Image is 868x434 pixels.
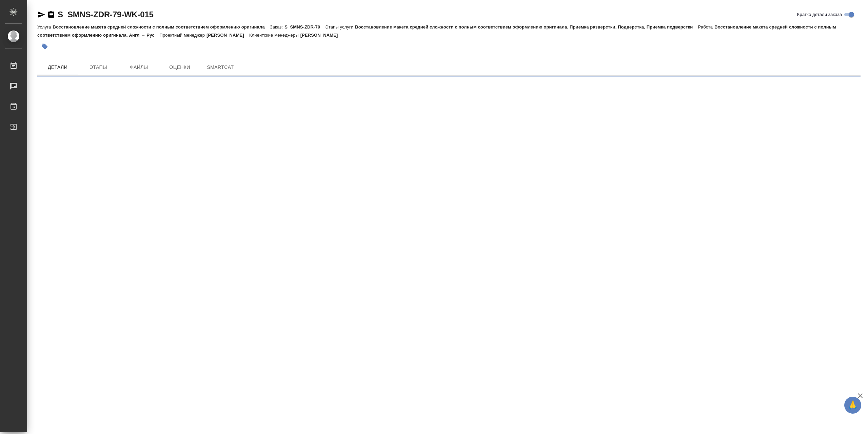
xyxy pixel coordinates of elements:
[53,24,270,30] p: Восстановление макета средней сложности с полным соответствием оформлению оригинала
[160,33,206,38] p: Проектный менеджер
[300,33,343,38] p: [PERSON_NAME]
[844,397,861,414] button: 🙏
[355,24,698,30] p: Восстановление макета средней сложности с полным соответствием оформлению оригинала, Приемка разв...
[41,63,74,72] span: Детали
[284,24,325,30] p: S_SMNS-ZDR-79
[123,63,155,72] span: Файлы
[797,11,842,18] span: Кратко детали заказа
[82,63,115,72] span: Этапы
[37,24,53,30] p: Услуга
[163,63,196,72] span: Оценки
[249,33,300,38] p: Клиентские менеджеры
[325,24,355,30] p: Этапы услуги
[270,24,284,30] p: Заказ:
[847,398,859,412] span: 🙏
[47,11,55,19] button: Скопировать ссылку
[206,33,249,38] p: [PERSON_NAME]
[698,24,715,30] p: Работа
[58,10,154,19] a: S_SMNS-ZDR-79-WK-015
[37,39,52,54] button: Добавить тэг
[37,11,45,19] button: Скопировать ссылку для ЯМессенджера
[204,63,237,72] span: SmartCat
